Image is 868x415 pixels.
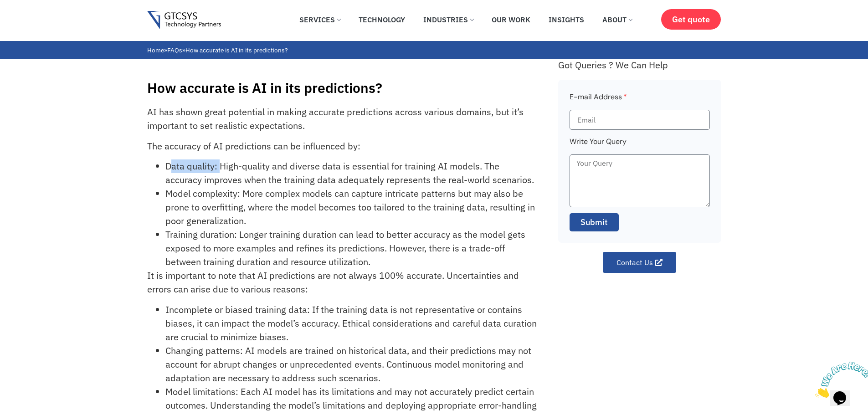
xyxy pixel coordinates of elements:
li: Changing patterns: AI models are trained on historical data, and their predictions may not accoun... [165,344,538,385]
li: Data quality: High-quality and diverse data is essential for training AI models. The accuracy imp... [165,159,538,187]
span: How accurate is AI in its predictions? [185,46,288,54]
img: Chat attention grabber [4,4,60,40]
span: Get quote [672,15,710,24]
label: Write Your Query [570,136,627,154]
input: Email [570,110,710,130]
div: Got Queries ? We Can Help [558,59,721,71]
a: Contact Us [603,252,676,273]
span: Submit [580,216,608,228]
img: Gtcsys logo [147,11,221,30]
form: Faq Form [570,91,710,237]
button: Submit [570,213,619,231]
a: About [596,10,639,30]
li: Model complexity: More complex models can capture intricate patterns but may also be prone to ove... [165,187,538,228]
li: Training duration: Longer training duration can lead to better accuracy as the model gets exposed... [165,228,538,269]
a: Technology [352,10,412,30]
a: Home [147,46,164,54]
h1: How accurate is AI in its predictions? [147,80,549,96]
a: FAQs [167,46,182,54]
iframe: chat widget [812,358,868,401]
span: Contact Us [616,259,653,266]
a: Insights [542,10,591,30]
p: The accuracy of AI predictions can be influenced by: [147,139,538,153]
label: E-mail Address [570,91,627,110]
a: Services [293,10,347,30]
span: » » [147,46,288,54]
a: Industries [416,10,480,30]
p: AI has shown great potential in making accurate predictions across various domains, but it’s impo... [147,105,538,133]
p: It is important to note that AI predictions are not always 100% accurate. Uncertainties and error... [147,269,538,296]
a: Get quote [661,9,721,30]
li: Incomplete or biased training data: If the training data is not representative or contains biases... [165,303,538,344]
a: Our Work [485,10,537,30]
